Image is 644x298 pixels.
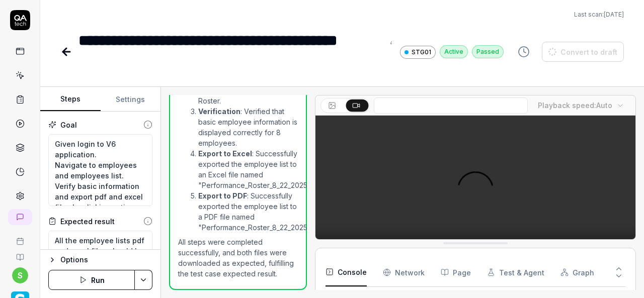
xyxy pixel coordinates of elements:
div: Expected result [60,216,115,227]
button: Last scan:[DATE] [574,10,624,19]
li: : Successfully exported the employee list to a PDF file named "Performance_Roster_8_22_2025.pdf". [198,190,298,233]
p: All steps were completed successfully, and both files were downloaded as expected, fulfilling the... [178,237,298,279]
div: Passed [472,45,504,58]
a: Documentation [4,245,36,261]
button: Steps [40,87,101,112]
button: Network [383,258,425,286]
strong: Export to Excel [198,149,252,158]
strong: Export to PDF [198,191,247,200]
button: Test & Agent [487,258,544,286]
div: Playback speed: [538,100,612,111]
button: View version history [512,42,536,62]
span: STG01 [412,48,431,57]
a: STG01 [400,45,436,59]
div: Goal [60,120,77,130]
button: Page [441,258,471,286]
li: : Verified that basic employee information is displayed correctly for 8 employees. [198,106,298,148]
button: Graph [560,258,594,286]
button: Convert to draft [542,42,624,62]
button: Options [48,254,152,266]
div: Active [440,45,468,58]
div: Options [60,254,152,266]
a: New conversation [8,209,32,225]
button: Console [326,258,367,286]
a: Book a call with us [4,229,36,245]
button: Settings [101,87,161,112]
button: Run [48,270,135,290]
button: s [12,267,28,283]
time: [DATE] [604,11,624,18]
strong: Verification [198,107,240,116]
span: Last scan: [574,10,624,19]
li: : Successfully exported the employee list to an Excel file named "Performance_Roster_8_22_2025.xl... [198,148,298,190]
